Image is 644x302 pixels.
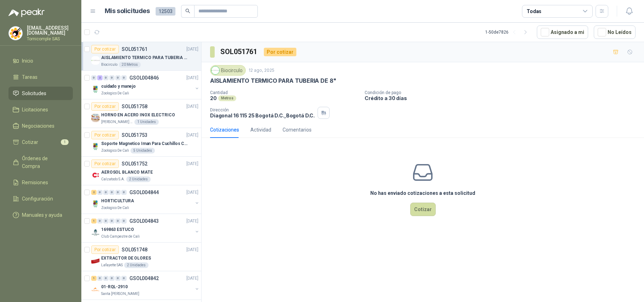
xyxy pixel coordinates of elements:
p: [EMAIL_ADDRESS][DOMAIN_NAME] [27,25,73,35]
div: 2 [97,75,103,80]
h3: No has enviado cotizaciones a esta solicitud [370,189,475,197]
p: Santa [PERSON_NAME] [101,291,139,297]
p: [DATE] [186,189,198,196]
p: AISLAMIENTO TERMICO PARA TUBERIA DE 8" [101,54,189,61]
div: Actividad [250,126,271,134]
img: Logo peakr [8,8,45,17]
div: 0 [103,190,109,195]
span: Cotizar [22,138,38,146]
div: Por cotizar [91,159,119,168]
p: SOL051758 [122,104,147,109]
span: Negociaciones [22,122,54,130]
div: Por cotizar [91,245,119,254]
span: Órdenes de Compra [22,155,66,170]
div: Por cotizar [91,102,119,111]
p: 20 [210,95,217,101]
div: 0 [121,75,127,80]
img: Company Logo [91,257,100,265]
div: 20 Metros [119,62,141,68]
p: GSOL004846 [129,75,159,80]
a: Solicitudes [8,87,73,100]
div: 0 [115,75,121,80]
a: Configuración [8,192,73,205]
div: 2 Unidades [126,176,151,182]
span: Remisiones [22,179,48,186]
div: 1 - 50 de 7826 [485,27,531,38]
p: Biocirculo [101,62,117,68]
div: 0 [109,276,115,281]
p: SOL051761 [122,47,147,52]
a: Remisiones [8,176,73,189]
a: 0 2 0 0 0 0 GSOL004846[DATE] Company Logocuidado y manejoZoologico De Cali [91,74,200,96]
div: Biocirculo [210,65,246,76]
p: Diagonal 16 115 25 Bogotá D.C. , Bogotá D.C. [210,112,315,118]
span: 12503 [156,7,175,16]
p: SOL051748 [122,247,147,252]
img: Company Logo [91,56,100,65]
span: Licitaciones [22,106,48,114]
p: 12 ago, 2025 [249,67,274,74]
span: Configuración [22,195,53,203]
p: [DATE] [186,75,198,81]
img: Company Logo [91,228,100,237]
a: Por cotizarSOL051753[DATE] Company LogoSoporte Magnetico Iman Para Cuchillos Cocina 37.5 Cm De Lu... [81,128,201,157]
div: 0 [103,75,109,80]
div: 1 [91,219,97,223]
p: Zoologico De Cali [101,205,129,211]
p: [PERSON_NAME] Foods S.A. [101,119,133,125]
span: Manuales y ayuda [22,211,62,219]
div: Comentarios [283,126,312,134]
p: [DATE] [186,103,198,110]
div: 2 [91,190,97,195]
img: Company Logo [91,114,100,122]
div: 0 [121,219,127,223]
p: Condición de pago [365,90,641,95]
div: Por cotizar [91,131,119,139]
div: 0 [115,219,121,223]
p: GSOL004842 [129,276,159,281]
p: [DATE] [186,161,198,167]
p: Zoologico De Cali [101,148,129,153]
div: 0 [97,276,103,281]
p: 169863 ESTUCO [101,226,134,233]
div: 0 [103,219,109,223]
div: Todas [527,7,541,15]
a: Tareas [8,70,73,84]
p: SOL051752 [122,161,147,166]
h3: SOL051761 [220,46,258,57]
button: Asignado a mi [537,25,588,39]
p: EXTRACTOR DE OLORES [101,255,151,262]
a: Licitaciones [8,103,73,116]
div: 0 [103,276,109,281]
div: 1 [91,276,97,281]
img: Company Logo [91,199,100,208]
p: Club Campestre de Cali [101,234,140,239]
div: 0 [97,190,103,195]
a: Inicio [8,54,73,68]
a: 2 0 0 0 0 0 GSOL004844[DATE] Company LogoHORTICULTURAZoologico De Cali [91,188,200,211]
div: Metros [218,95,236,101]
button: Cotizar [410,203,436,216]
a: Por cotizarSOL051752[DATE] Company LogoAEROSOL BLANCO MATECalzatodo S.A.2 Unidades [81,157,201,185]
p: Zoologico De Cali [101,91,129,96]
div: Cotizaciones [210,126,239,134]
p: [DATE] [186,275,198,282]
a: Por cotizarSOL051761[DATE] Company LogoAISLAMIENTO TERMICO PARA TUBERIA DE 8"Biocirculo20 Metros [81,42,201,71]
div: Por cotizar [91,45,119,53]
div: 0 [97,219,103,223]
div: 2 Unidades [124,262,149,268]
span: Inicio [22,57,33,65]
p: cuidado y manejo [101,83,136,90]
p: Crédito a 30 días [365,95,641,101]
p: HORNO EN ACERO INOX ELECTRICO [101,112,175,118]
p: [DATE] [186,132,198,139]
a: Negociaciones [8,119,73,133]
p: HORTICULTURA [101,198,134,204]
div: 0 [91,75,97,80]
h1: Mis solicitudes [105,6,150,16]
a: 1 0 0 0 0 0 GSOL004843[DATE] Company Logo169863 ESTUCOClub Campestre de Cali [91,217,200,239]
img: Company Logo [91,142,100,151]
div: 0 [109,190,115,195]
p: 01-RQL-2910 [101,284,128,290]
span: Tareas [22,73,37,81]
